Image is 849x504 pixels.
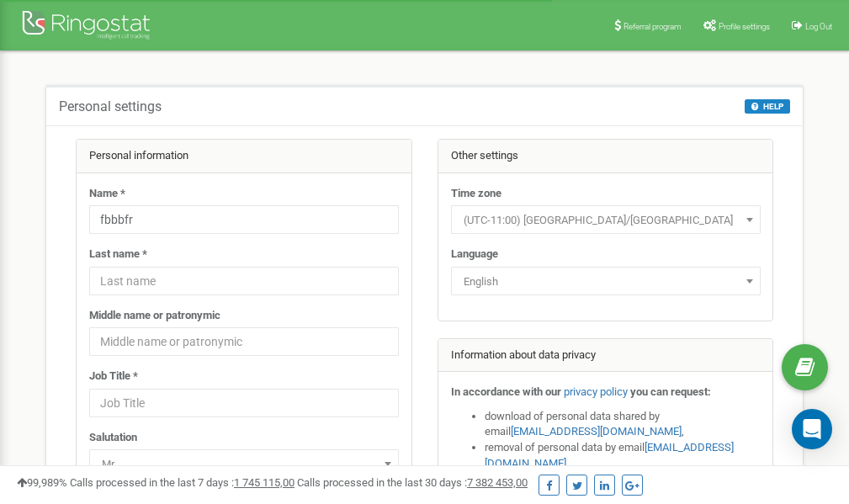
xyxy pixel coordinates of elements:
a: privacy policy [564,385,628,398]
input: Last name [89,267,399,295]
span: (UTC-11:00) Pacific/Midway [451,205,761,234]
span: English [451,267,761,295]
label: Salutation [89,430,137,446]
label: Last name * [89,247,147,263]
span: 99,989% [17,476,67,489]
a: [EMAIL_ADDRESS][DOMAIN_NAME] [511,425,682,438]
label: Time zone [451,186,501,202]
span: Mr. [95,453,393,476]
label: Name * [89,186,125,202]
span: (UTC-11:00) Pacific/Midway [457,209,755,232]
span: Calls processed in the last 7 days : [70,476,294,489]
label: Language [451,247,498,263]
u: 1 745 115,00 [234,476,294,489]
div: Information about data privacy [438,339,773,373]
div: Other settings [438,140,773,173]
u: 7 382 453,00 [467,476,528,489]
li: download of personal data shared by email , [485,409,761,440]
div: Personal information [77,140,411,173]
span: Calls processed in the last 30 days : [297,476,528,489]
span: Mr. [89,449,399,478]
input: Name [89,205,399,234]
button: HELP [745,99,790,114]
li: removal of personal data by email , [485,440,761,471]
strong: In accordance with our [451,385,561,398]
div: Open Intercom Messenger [792,409,832,449]
span: Profile settings [719,22,770,31]
label: Middle name or patronymic [89,308,220,324]
input: Middle name or patronymic [89,327,399,356]
span: Log Out [805,22,832,31]
h5: Personal settings [59,99,162,114]
input: Job Title [89,389,399,417]
span: Referral program [623,22,682,31]
span: English [457,270,755,294]
strong: you can request: [630,385,711,398]
label: Job Title * [89,369,138,385]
